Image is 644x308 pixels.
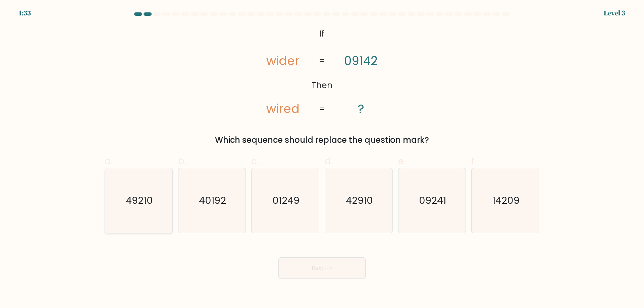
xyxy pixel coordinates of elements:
[344,52,378,69] tspan: 09142
[278,257,366,279] button: Next
[471,155,476,168] span: f.
[247,25,397,118] svg: @import url('[URL][DOMAIN_NAME]);
[319,103,325,115] tspan: =
[109,134,535,146] div: Which sequence should replace the question mark?
[346,194,373,207] text: 42910
[325,155,333,168] span: d.
[312,79,332,91] tspan: Then
[398,155,406,168] span: e.
[419,194,446,207] text: 09241
[178,155,186,168] span: b.
[358,100,364,117] tspan: ?
[251,155,259,168] span: c.
[266,52,300,69] tspan: wider
[105,155,113,168] span: a.
[320,28,325,40] tspan: If
[604,8,625,18] div: Level 3
[492,194,520,207] text: 14209
[199,194,226,207] text: 40192
[266,100,300,117] tspan: wired
[19,8,31,18] div: 1:33
[319,55,325,67] tspan: =
[126,194,153,207] text: 49210
[272,194,300,207] text: 01249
